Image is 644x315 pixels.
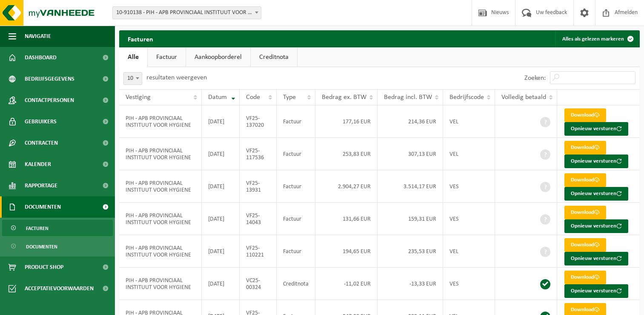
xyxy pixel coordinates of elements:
td: PIH - APB PROVINCIAAL INSTITUUT VOOR HYGIENE [119,268,202,300]
a: Factuur [148,47,186,67]
span: 10-910138 - PIH - APB PROVINCIAAL INSTITUUT VOOR HYGIENE - ANTWERPEN [113,7,261,19]
td: [DATE] [202,170,240,203]
td: VF25-14043 [240,203,277,235]
td: Creditnota [277,268,315,300]
a: Download [564,141,606,155]
td: 194,65 EUR [315,235,378,268]
a: Documenten [2,238,113,254]
a: Download [564,206,606,219]
td: PIH - APB PROVINCIAAL INSTITUUT VOOR HYGIENE [119,138,202,170]
button: Opnieuw versturen [564,219,628,233]
h2: Facturen [119,30,162,47]
span: Vestiging [126,94,151,101]
td: VEL [443,138,495,170]
span: 10 [123,72,142,85]
td: VES [443,203,495,235]
td: VEL [443,235,495,268]
span: Product Shop [25,257,63,278]
a: Download [564,108,606,122]
span: Rapportage [25,175,57,196]
label: resultaten weergeven [146,74,207,81]
td: Factuur [277,138,315,170]
td: VES [443,268,495,300]
td: PIH - APB PROVINCIAAL INSTITUUT VOOR HYGIENE [119,170,202,203]
td: VES [443,170,495,203]
span: Dashboard [25,47,57,68]
td: VF25-137020 [240,105,277,138]
span: Documenten [26,239,57,255]
td: Factuur [277,203,315,235]
td: Factuur [277,170,315,203]
td: 2.904,27 EUR [315,170,378,203]
a: Download [564,173,606,187]
button: Opnieuw versturen [564,155,628,168]
td: Factuur [277,105,315,138]
td: [DATE] [202,268,240,300]
td: -13,33 EUR [378,268,443,300]
span: Acceptatievoorwaarden [25,278,94,299]
td: 159,31 EUR [378,203,443,235]
span: Bedrijfsgegevens [25,68,74,90]
iframe: chat widget [4,296,142,315]
a: Creditnota [251,47,297,67]
span: Documenten [25,196,61,218]
td: 3.514,17 EUR [378,170,443,203]
td: 235,53 EUR [378,235,443,268]
span: Contracten [25,132,58,154]
a: Aankoopborderel [186,47,250,67]
a: Download [564,238,606,252]
td: VF25-110221 [240,235,277,268]
button: Opnieuw versturen [564,122,628,136]
td: 214,36 EUR [378,105,443,138]
button: Opnieuw versturen [564,252,628,265]
span: Volledig betaald [501,94,546,101]
span: 10 [124,73,142,85]
td: VEL [443,105,495,138]
a: Alle [119,47,147,67]
span: Bedrag incl. BTW [384,94,432,101]
td: [DATE] [202,105,240,138]
span: Bedrijfscode [449,94,484,101]
td: PIH - APB PROVINCIAAL INSTITUUT VOOR HYGIENE [119,105,202,138]
td: 253,83 EUR [315,138,378,170]
td: PIH - APB PROVINCIAAL INSTITUUT VOOR HYGIENE [119,203,202,235]
td: 177,16 EUR [315,105,378,138]
td: PIH - APB PROVINCIAAL INSTITUUT VOOR HYGIENE [119,235,202,268]
td: -11,02 EUR [315,268,378,300]
td: [DATE] [202,235,240,268]
td: 307,13 EUR [378,138,443,170]
span: Contactpersonen [25,90,74,111]
a: Facturen [2,220,113,236]
td: [DATE] [202,138,240,170]
label: Zoeken: [524,75,546,82]
td: [DATE] [202,203,240,235]
td: VF25-13931 [240,170,277,203]
span: Type [283,94,296,101]
td: VC25-00324 [240,268,277,300]
a: Download [564,271,606,284]
span: Facturen [26,220,49,236]
button: Alles als gelezen markeren [555,30,639,47]
span: Code [246,94,260,101]
td: 131,66 EUR [315,203,378,235]
td: VF25-117536 [240,138,277,170]
button: Opnieuw versturen [564,284,628,298]
span: Kalender [25,154,51,175]
span: Gebruikers [25,111,57,132]
span: Navigatie [25,26,51,47]
span: Datum [208,94,227,101]
span: Bedrag ex. BTW [322,94,366,101]
button: Opnieuw versturen [564,187,628,201]
td: Factuur [277,235,315,268]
